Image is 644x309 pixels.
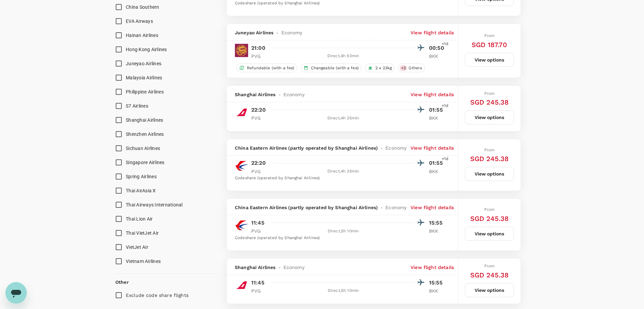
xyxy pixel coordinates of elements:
[465,53,514,67] button: View options
[126,4,159,10] span: China Southern
[251,168,268,175] p: PVG
[126,33,158,38] span: Hainan Airlines
[484,148,495,152] span: From
[472,39,507,50] h6: SGD 187.70
[308,65,361,71] span: Changeable (with a fee)
[126,216,153,222] span: Thai Lion Air
[126,202,183,207] span: Thai Airways International
[406,65,425,71] span: Others
[126,174,157,179] span: Spring Airlines
[235,145,378,151] span: China Eastern Airlines (partly operated by Shanghai Airlines)
[373,65,394,71] span: 2 x 23kg
[385,204,407,211] span: Economy
[126,47,167,52] span: Hong Kong Airlines
[126,230,159,236] span: Thai VietJet Air
[378,204,385,211] span: -
[235,264,276,271] span: Shanghai Airlines
[484,264,495,268] span: From
[378,145,385,151] span: -
[429,168,446,175] p: BKK
[126,292,189,299] p: Exclude code share flights
[236,64,297,72] div: Refundable (with a fee)
[281,29,303,36] span: Economy
[411,29,454,36] p: View flight details
[251,115,268,121] p: PVG
[272,115,414,122] div: Direct , 4h 35min
[429,228,446,234] p: BKK
[301,64,361,72] div: Changeable (with a fee)
[429,287,446,294] p: BKK
[442,156,448,162] span: +1d
[470,270,509,280] h6: SGD 245.38
[126,160,165,165] span: Singapore Airlines
[272,228,414,235] div: Direct , 5h 10min
[251,44,265,52] p: 21:00
[126,131,164,137] span: Shenzhen Airlines
[235,159,248,172] img: MU
[470,213,509,224] h6: SGD 245.38
[484,91,495,96] span: From
[235,219,248,232] img: MU
[235,44,248,57] img: HO
[385,145,407,151] span: Economy
[251,106,266,114] p: 22:20
[465,110,514,124] button: View options
[126,61,161,66] span: Juneyao Airlines
[484,33,495,38] span: From
[251,287,268,294] p: PVG
[429,53,446,60] p: BKK
[126,146,160,151] span: Sichuan Airlines
[5,282,27,304] iframe: Schaltfläche zum Öffnen des Messaging-Fensters
[251,53,268,60] p: PVG
[235,278,248,292] img: FM
[115,279,129,285] p: Other
[276,264,283,271] span: -
[429,159,446,167] p: 01:55
[235,91,276,98] span: Shanghai Airlines
[442,103,448,109] span: +1d
[442,41,448,47] span: +1d
[235,204,378,211] span: China Eastern Airlines (partly operated by Shanghai Airlines)
[235,175,446,182] div: Codeshare (operated by Shanghai Airlines)
[126,75,162,80] span: Malaysia Airlines
[251,219,264,227] p: 11:45
[465,283,514,297] button: View options
[235,235,446,241] div: Codeshare (operated by Shanghai Airlines)
[273,29,281,36] span: -
[251,279,264,287] p: 11:45
[126,188,156,193] span: Thai AirAsia X
[126,117,163,123] span: Shanghai Airlines
[470,153,509,164] h6: SGD 245.38
[411,204,454,211] p: View flight details
[276,91,283,98] span: -
[411,145,454,151] p: View flight details
[484,207,495,212] span: From
[411,91,454,98] p: View flight details
[272,287,414,294] div: Direct , 5h 10min
[429,106,446,114] p: 01:55
[398,64,425,72] div: +2Others
[235,106,248,119] img: FM
[470,97,509,108] h6: SGD 245.38
[126,259,161,264] span: Vietnam Airlines
[411,264,454,271] p: View flight details
[283,264,305,271] span: Economy
[251,159,266,167] p: 22:20
[429,279,446,287] p: 15:55
[272,53,414,60] div: Direct , 4h 50min
[126,18,153,24] span: EVA Airways
[235,29,273,36] span: Juneyao Airlines
[429,115,446,121] p: BKK
[429,44,446,52] p: 00:50
[251,228,268,234] p: PVG
[400,65,407,71] span: + 2
[126,244,148,250] span: VietJet Air
[429,219,446,227] p: 15:55
[465,227,514,241] button: View options
[126,89,164,94] span: Philippine Airlines
[465,167,514,181] button: View options
[272,168,414,175] div: Direct , 4h 35min
[283,91,305,98] span: Economy
[244,65,297,71] span: Refundable (with a fee)
[365,64,395,72] div: 2 x 23kg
